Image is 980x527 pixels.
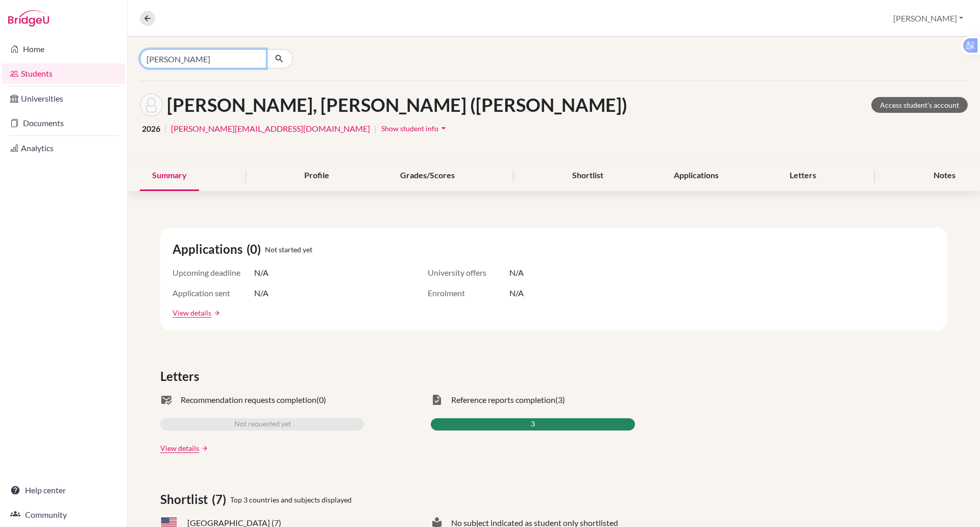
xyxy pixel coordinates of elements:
a: arrow_forward [199,445,208,452]
span: Not started yet [265,244,312,255]
span: (0) [247,240,265,258]
a: Students [2,63,125,84]
div: Grades/Scores [388,161,467,191]
a: Home [2,39,125,59]
a: Help center [2,480,125,500]
div: Profile [292,161,341,191]
i: arrow_drop_down [438,123,449,133]
h1: [PERSON_NAME], [PERSON_NAME] ([PERSON_NAME]) [167,94,627,116]
span: Applications [173,240,247,258]
img: Bridge-U [8,10,49,27]
span: | [374,123,377,135]
a: View details [173,307,211,318]
span: Shortlist [160,490,212,509]
span: Not requested yet [234,418,291,430]
a: Universities [2,88,125,109]
span: N/A [254,287,268,299]
span: Enrolment [428,287,509,299]
a: [PERSON_NAME][EMAIL_ADDRESS][DOMAIN_NAME] [171,123,370,135]
span: 2026 [142,123,160,135]
span: Top 3 countries and subjects displayed [230,494,352,505]
span: | [164,123,167,135]
span: N/A [509,267,524,279]
span: Recommendation requests completion [181,394,316,406]
a: View details [160,443,199,453]
a: Access student's account [871,97,968,113]
span: Letters [160,367,203,386]
span: task [431,394,443,406]
a: Analytics [2,138,125,158]
button: [PERSON_NAME] [889,9,968,28]
span: Show student info [381,124,438,133]
span: (0) [316,394,326,406]
img: Alexandra Dang (Alex) Schulz's avatar [140,93,163,116]
div: Applications [661,161,731,191]
div: Letters [777,161,828,191]
span: N/A [509,287,524,299]
button: Show student infoarrow_drop_down [381,121,449,136]
div: Notes [921,161,968,191]
a: arrow_forward [211,309,220,317]
span: (7) [212,490,230,509]
div: Summary [140,161,199,191]
span: Reference reports completion [451,394,555,406]
input: Find student by name... [140,49,266,68]
span: University offers [428,267,509,279]
a: Community [2,505,125,525]
span: Application sent [173,287,254,299]
span: 3 [531,418,535,430]
a: Documents [2,113,125,133]
span: mark_email_read [160,394,173,406]
span: N/A [254,267,268,279]
span: Upcoming deadline [173,267,254,279]
div: Shortlist [560,161,616,191]
span: (3) [555,394,565,406]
